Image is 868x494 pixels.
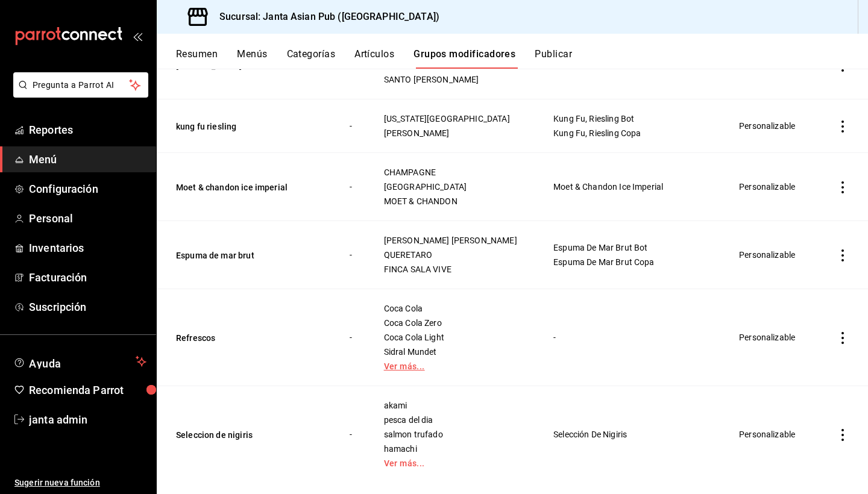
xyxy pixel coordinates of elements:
a: Ver más... [384,459,524,467]
h3: Sucursal: Janta Asian Pub ([GEOGRAPHIC_DATA]) [210,10,439,24]
span: Espuma De Mar Brut Bot [553,243,709,252]
td: Personalizable [725,386,817,483]
button: Espuma de mar brut [176,249,321,261]
button: actions [837,120,849,133]
span: Espuma De Mar Brut Copa [553,258,709,266]
span: CHAMPAGNE [384,168,524,177]
span: Coca Cola Zero [384,319,524,327]
a: Ver más... [384,362,524,370]
span: salmon trufado [384,430,524,439]
span: SANTO [PERSON_NAME] [384,75,524,84]
span: Santo [PERSON_NAME] [553,61,709,69]
button: actions [837,429,849,441]
span: Reportes [29,122,146,138]
td: - [335,99,369,153]
div: navigation tabs [176,48,868,69]
span: akami [384,401,524,410]
button: Moet & chandon ice imperial [176,181,321,193]
button: Publicar [535,48,572,69]
button: Categorías [287,48,336,69]
button: Artículos [354,48,394,69]
span: [GEOGRAPHIC_DATA] [384,183,524,191]
span: [PERSON_NAME] [384,129,524,137]
button: Grupos modificadores [414,48,515,69]
button: open_drawer_menu [133,31,142,41]
td: - [335,289,369,386]
span: Pregunta a Parrot AI [33,79,130,92]
span: Sidral Mundet [384,348,524,356]
button: Resumen [176,48,218,69]
td: Personalizable [725,99,817,153]
span: QUERETARO [384,251,524,259]
td: Personalizable [725,289,817,386]
span: Kung Fu, Riesling Copa [553,129,709,137]
span: Coca Cola Light [384,333,524,342]
button: Menús [237,48,267,69]
td: Personalizable [725,153,817,221]
button: Pregunta a Parrot AI [13,72,148,98]
span: Coca Cola [384,304,524,313]
td: - [335,153,369,221]
button: kung fu riesling [176,120,321,133]
span: Suscripción [29,299,146,315]
span: [US_STATE][GEOGRAPHIC_DATA] [384,114,524,123]
span: Inventarios [29,240,146,256]
span: Facturación [29,269,146,286]
span: FINCA SALA VIVE [384,265,524,274]
span: Personal [29,210,146,227]
span: janta admin [29,411,146,428]
span: pesca del dia [384,416,524,424]
div: - [553,331,710,344]
span: hamachi [384,445,524,453]
td: - [335,221,369,289]
span: Recomienda Parrot [29,382,146,398]
button: Refrescos [176,332,321,344]
span: Moet & Chandon Ice Imperial [553,183,709,191]
a: Pregunta a Parrot AI [8,87,148,100]
span: Selección De Nigiris [553,430,709,439]
button: actions [837,249,849,261]
span: Ayuda [29,354,131,369]
span: [PERSON_NAME] [PERSON_NAME] [384,236,524,245]
span: Sugerir nueva función [14,477,146,489]
span: Mx, [384,61,524,69]
span: Menú [29,151,146,167]
td: Personalizable [725,221,817,289]
button: Seleccion de nigiris [176,429,321,441]
button: actions [837,181,849,193]
span: Configuración [29,181,146,197]
td: - [335,386,369,483]
span: Kung Fu, Riesling Bot [553,114,709,123]
button: actions [837,332,849,344]
span: MOET & CHANDON [384,197,524,205]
